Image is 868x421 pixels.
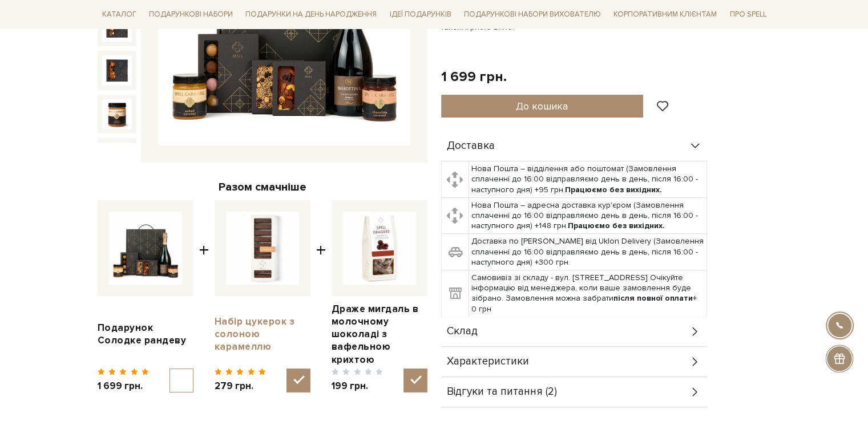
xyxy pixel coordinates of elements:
span: Склад [447,326,478,337]
div: 1 699 грн. [441,68,507,86]
b: Працюємо без вихідних. [568,221,665,230]
span: До кошика [516,100,568,112]
img: Подарунок Солодке рандеву [102,143,132,172]
span: + [199,200,209,392]
a: Подарункові набори [144,6,237,23]
img: Подарунок Солодке рандеву [109,212,182,285]
button: До кошика [441,95,644,118]
a: Драже мигдаль в молочному шоколаді з вафельною крихтою [332,303,427,366]
a: Про Spell [725,6,770,23]
td: Доставка по [PERSON_NAME] від Uklon Delivery (Замовлення сплаченні до 16:00 відправляємо день в д... [469,234,706,270]
b: Працюємо без вихідних. [565,185,662,195]
td: Самовивіз зі складу - вул. [STREET_ADDRESS] Очікуйте інформацію від менеджера, коли ваше замовлен... [469,270,706,317]
a: Ідеї подарунків [385,6,455,23]
div: Разом смачніше [98,180,427,195]
span: Доставка [447,141,495,151]
img: Подарунок Солодке рандеву [102,55,132,85]
a: Корпоративним клієнтам [609,5,721,24]
span: Характеристики [447,357,529,367]
span: + [316,200,326,392]
span: 1 699 грн. [98,380,150,392]
img: Драже мигдаль в молочному шоколаді з вафельною крихтою [343,212,416,285]
a: Подарункові набори вихователю [459,5,605,24]
td: Нова Пошта – відділення або поштомат (Замовлення сплаченні до 16:00 відправляємо день в день, піс... [469,161,706,198]
span: 279 грн. [215,380,267,392]
td: Нова Пошта – адресна доставка кур'єром (Замовлення сплаченні до 16:00 відправляємо день в день, п... [469,197,706,234]
span: Відгуки та питання (2) [447,387,557,397]
span: 199 грн. [332,380,383,392]
a: Набір цукерок з солоною карамеллю [215,315,310,353]
a: Подарунки на День народження [241,6,381,23]
b: після повної оплати [613,293,693,303]
a: Каталог [98,6,141,23]
a: Подарунок Солодке рандеву [98,322,193,347]
img: Подарунок Солодке рандеву [102,99,132,129]
img: Набір цукерок з солоною карамеллю [226,212,299,285]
